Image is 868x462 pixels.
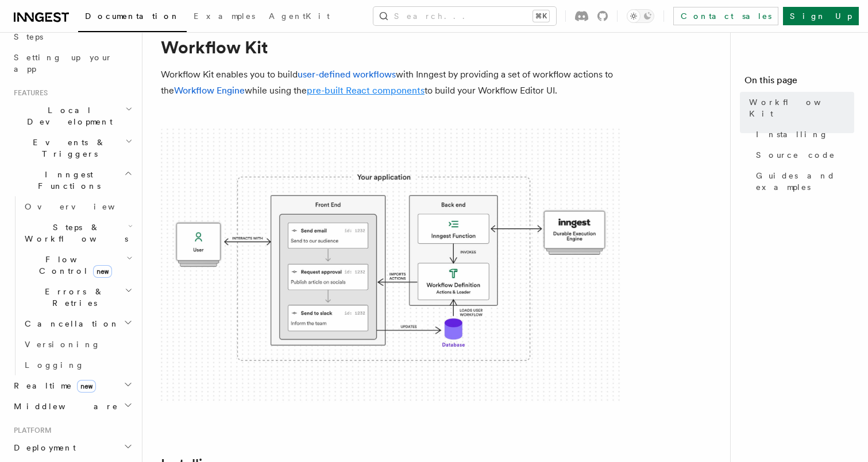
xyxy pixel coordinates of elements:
button: Middleware [9,396,135,417]
img: The Workflow Kit provides a Workflow Engine to compose workflow actions on the back end and a set... [161,129,620,403]
button: Deployment [9,437,135,458]
a: Documentation [78,3,187,32]
a: Setting up your app [9,47,135,79]
button: Cancellation [20,313,135,334]
a: Overview [20,196,135,217]
span: Realtime [9,380,96,391]
a: Installing [751,124,854,145]
a: pre-built React components [307,85,425,96]
span: Features [9,88,48,98]
span: Errors & Retries [20,286,125,309]
button: Search...⌘K [373,7,556,25]
a: Source code [751,145,854,165]
h4: On this page [744,73,854,92]
span: Deployment [9,442,76,453]
span: Inngest Functions [9,169,124,192]
span: Versioning [25,340,101,349]
span: new [77,380,96,393]
button: Realtimenew [9,375,135,396]
span: Installing [756,129,828,140]
h1: Workflow Kit [161,37,620,57]
span: Examples [194,11,255,21]
a: Guides and examples [751,165,854,197]
a: Contact sales [673,7,778,25]
span: Documentation [85,11,180,21]
button: Toggle dark mode [627,9,654,23]
a: Logging [20,355,135,375]
span: Local Development [9,104,125,127]
kbd: ⌘K [533,10,549,22]
p: Workflow Kit enables you to build with Inngest by providing a set of workflow actions to the whil... [161,67,620,99]
span: Source code [756,149,835,161]
a: Workflow Engine [174,85,245,96]
span: new [93,265,112,278]
span: Flow Control [20,254,126,277]
a: user-defined workflows [298,69,396,80]
span: Steps & Workflows [20,222,128,244]
button: Steps & Workflows [20,217,135,249]
div: Inngest Functions [9,196,135,375]
button: Inngest Functions [9,164,135,196]
span: Middleware [9,401,118,412]
span: Overview [25,202,143,211]
button: Local Development [9,100,135,132]
span: Logging [25,360,84,370]
span: Events & Triggers [9,137,125,160]
button: Events & Triggers [9,132,135,164]
span: AgentKit [269,11,330,21]
a: Versioning [20,334,135,355]
button: Errors & Retries [20,281,135,313]
a: Examples [187,3,262,31]
a: Sign Up [783,7,859,25]
span: Platform [9,426,52,435]
span: Setting up your app [14,53,113,73]
button: Flow Controlnew [20,249,135,281]
span: Cancellation [20,318,119,329]
span: Guides and examples [756,170,854,193]
a: Workflow Kit [744,92,854,124]
a: AgentKit [262,3,337,31]
span: Workflow Kit [749,96,854,119]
